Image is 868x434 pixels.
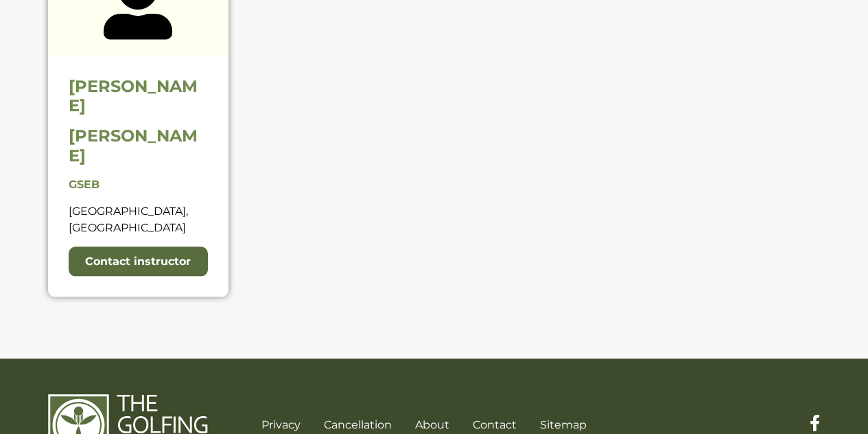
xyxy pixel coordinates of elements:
a: Contact [473,418,517,431]
a: Cancellation [324,418,392,431]
a: Privacy [261,418,301,431]
h2: [PERSON_NAME] [69,77,208,117]
p: [GEOGRAPHIC_DATA], [GEOGRAPHIC_DATA] [69,203,208,236]
a: Sitemap [540,418,587,431]
h2: [PERSON_NAME] [69,126,208,166]
a: About [415,418,449,431]
p: GSEB [69,176,208,193]
a: Contact instructor [69,247,208,277]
